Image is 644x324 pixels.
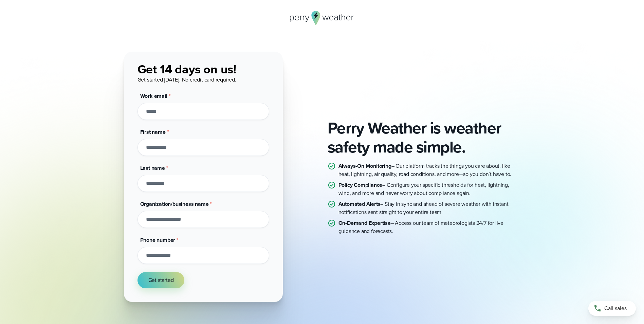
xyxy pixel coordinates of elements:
span: Call sales [604,304,627,312]
button: Get started [137,272,185,288]
p: – Stay in sync and ahead of severe weather with instant notifications sent straight to your entir... [338,200,520,216]
span: Get started [148,276,174,284]
a: Call sales [588,301,636,316]
strong: Automated Alerts [338,200,381,208]
span: First name [140,128,166,136]
span: Get 14 days on us! [137,60,236,78]
span: Organization/business name [140,200,209,208]
p: – Our platform tracks the things you care about, like heat, lightning, air quality, road conditio... [338,162,520,178]
strong: On-Demand Expertise [338,219,391,227]
strong: Policy Compliance [338,181,383,189]
span: Work email [140,92,167,100]
p: – Access our team of meteorologists 24/7 for live guidance and forecasts. [338,219,520,235]
strong: Always-On Monitoring [338,162,391,170]
span: Phone number [140,236,176,244]
p: – Configure your specific thresholds for heat, lightning, wind, and more and never worry about co... [338,181,520,197]
span: Last name [140,164,165,172]
h2: Perry Weather is weather safety made simple. [328,119,520,157]
span: Get started [DATE]. No credit card required. [137,76,236,84]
